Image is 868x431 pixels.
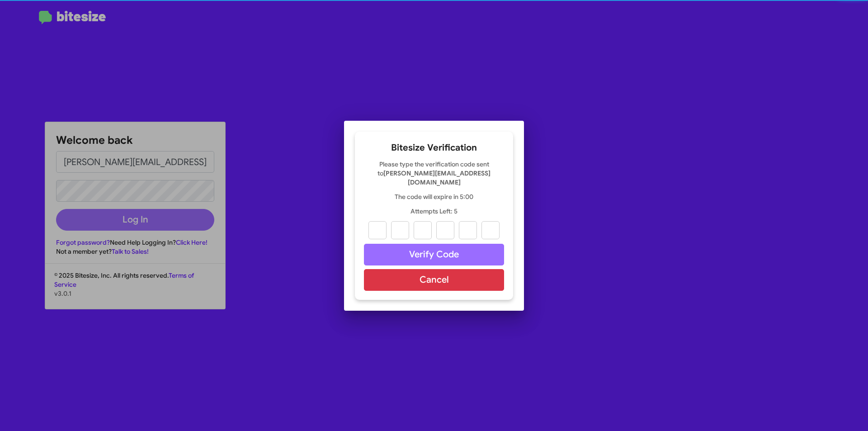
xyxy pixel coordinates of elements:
[364,207,504,216] p: Attempts Left: 5
[364,192,504,201] p: The code will expire in 5:00
[364,269,504,291] button: Cancel
[383,169,491,186] strong: [PERSON_NAME][EMAIL_ADDRESS][DOMAIN_NAME]
[364,141,504,155] h2: Bitesize Verification
[364,244,504,265] button: Verify Code
[364,160,504,187] p: Please type the verification code sent to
